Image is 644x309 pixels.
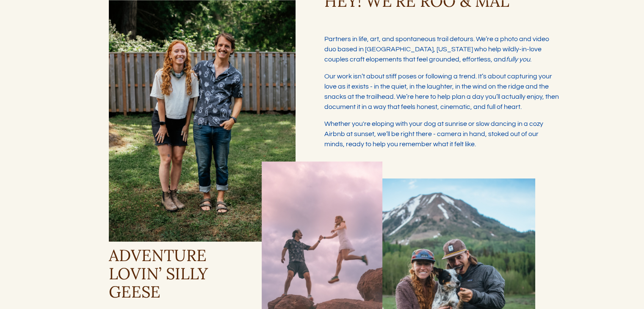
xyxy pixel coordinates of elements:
em: fully you [506,56,530,63]
p: Partners in life, art, and spontaneous trail detours. We’re a photo and video duo based in [GEOGR... [324,24,559,64]
h3: ADVENTURE LOVIN’ SILLY GEESE [109,246,248,301]
p: Whether you're eloping with your dog at sunrise or slow dancing in a cozy Airbnb at sunset, we’ll... [324,119,559,149]
p: Our work isn’t about stiff poses or following a trend. It’s about capturing your love as it exist... [324,71,559,112]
